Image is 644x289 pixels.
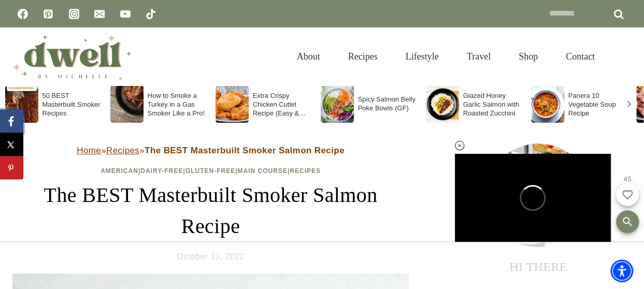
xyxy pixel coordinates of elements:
strong: The BEST Masterbuilt Smoker Salmon Recipe [145,146,345,155]
a: Travel [453,40,505,74]
a: Recipes [290,167,321,175]
div: Accessibility Menu [610,259,633,282]
a: Home [77,146,101,155]
a: Pinterest [38,4,59,24]
a: Dairy-Free [140,167,183,175]
a: American [101,167,138,175]
a: Gluten-Free [185,167,235,175]
a: Instagram [64,4,84,24]
h1: The BEST Masterbuilt Smoker Salmon Recipe [12,180,409,242]
a: Contact [552,40,609,74]
a: Facebook [12,4,33,24]
a: Main Course [237,167,287,175]
a: YouTube [115,4,136,24]
a: About [283,40,334,74]
a: Recipes [106,146,139,155]
span: » » [77,146,345,155]
iframe: Advertisement [134,242,511,289]
a: TikTok [140,4,161,24]
a: Shop [505,40,552,74]
nav: Primary Navigation [283,40,609,74]
span: | | | | [101,167,321,175]
img: DWELL by michelle [12,33,132,80]
a: Lifestyle [392,40,453,74]
a: Email [89,4,110,24]
a: Recipes [334,40,392,74]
